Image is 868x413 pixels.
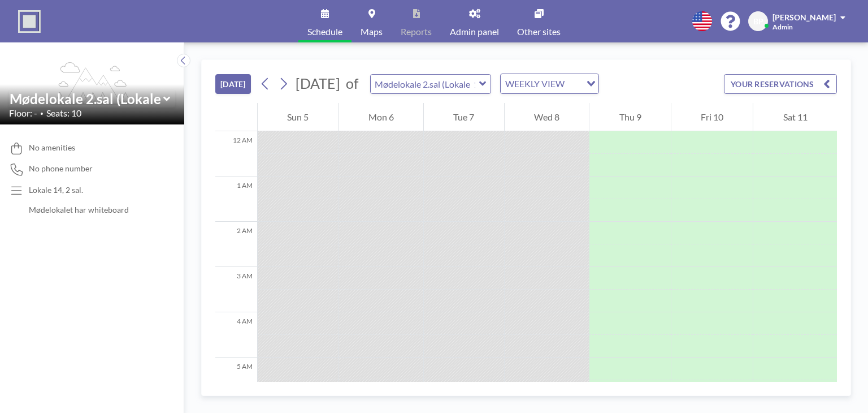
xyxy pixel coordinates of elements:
input: Mødelokale 2.sal (Lokale 14) [10,91,163,107]
span: No phone number [29,164,93,174]
span: [DATE] [296,75,340,92]
div: 4 AM [215,312,257,358]
span: No amenities [29,143,75,153]
p: Lokale 14, 2 sal. [29,185,129,195]
div: 5 AM [215,358,257,403]
div: Sun 5 [258,103,338,131]
span: • [40,110,44,117]
input: Mødelokale 2.sal (Lokale 14) [371,75,479,93]
span: Admin [772,23,793,31]
div: 3 AM [215,267,257,312]
span: Seats: 10 [46,107,81,119]
button: [DATE] [215,74,251,94]
div: 1 AM [215,177,257,222]
div: Sat 11 [753,103,837,131]
span: Maps [361,27,383,36]
span: WEEKLY VIEW [503,76,567,91]
div: Search for option [501,74,598,93]
span: Floor: - [9,107,37,119]
div: Thu 9 [589,103,671,131]
span: Schedule [307,27,342,36]
img: organization-logo [18,10,41,33]
div: Mon 6 [339,103,424,131]
span: Reports [401,27,432,36]
span: of [346,75,358,92]
span: Other sites [517,27,561,36]
button: YOUR RESERVATIONS [724,74,837,94]
span: [PERSON_NAME] [772,12,836,22]
div: 2 AM [215,222,257,267]
input: Search for option [568,76,580,91]
span: Admin panel [450,27,499,36]
p: Mødelokalet har whiteboard [29,205,129,215]
div: Tue 7 [424,103,504,131]
div: Fri 10 [671,103,753,131]
div: Wed 8 [505,103,589,131]
span: BP [753,16,763,27]
div: 12 AM [215,131,257,177]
